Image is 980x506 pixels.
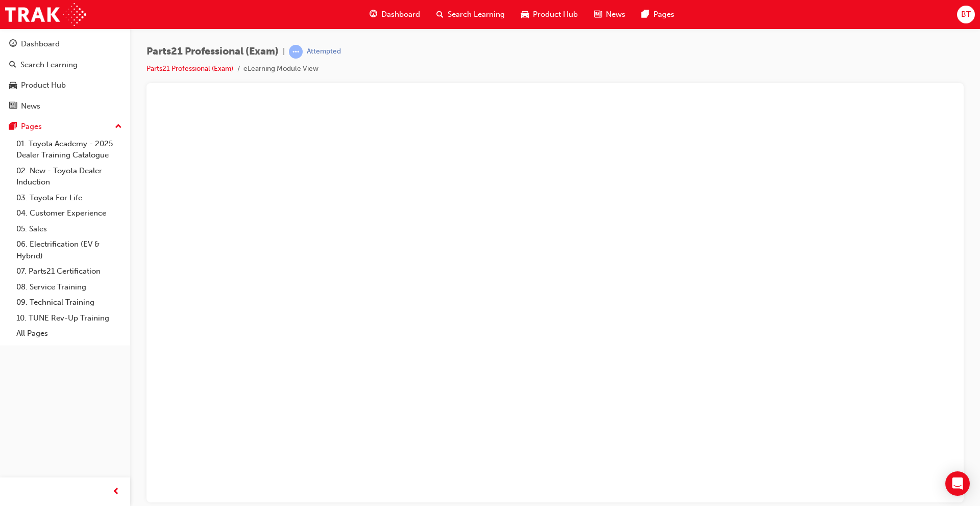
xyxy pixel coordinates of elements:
[533,9,578,20] span: Product Hub
[307,47,341,57] div: Attempted
[606,9,625,20] span: News
[12,295,126,310] a: 09. Technical Training
[9,61,16,70] span: search-icon
[9,40,17,49] span: guage-icon
[436,8,444,21] span: search-icon
[633,4,682,25] a: pages-iconPages
[4,35,126,54] a: Dashboard
[642,8,649,21] span: pages-icon
[4,117,126,136] button: Pages
[521,8,529,21] span: car-icon
[594,8,602,21] span: news-icon
[243,63,318,75] li: eLearning Module View
[21,121,42,132] div: Pages
[4,76,126,95] a: Product Hub
[4,97,126,116] a: News
[957,6,975,23] button: BT
[12,236,126,263] a: 06. Electrification (EV & Hybrid)
[381,9,420,20] span: Dashboard
[12,136,126,163] a: 01. Toyota Academy - 2025 Dealer Training Catalogue
[4,33,126,117] button: DashboardSearch LearningProduct HubNews
[12,163,126,190] a: 02. New - Toyota Dealer Induction
[448,9,505,20] span: Search Learning
[653,9,674,20] span: Pages
[4,56,126,74] a: Search Learning
[20,59,78,71] div: Search Learning
[12,263,126,279] a: 07. Parts21 Certification
[146,64,233,73] a: Parts21 Professional (Exam)
[9,81,17,90] span: car-icon
[283,46,285,58] span: |
[12,205,126,221] a: 04. Customer Experience
[21,79,66,91] div: Product Hub
[21,38,60,50] div: Dashboard
[9,122,17,131] span: pages-icon
[112,486,120,498] span: prev-icon
[12,279,126,295] a: 08. Service Training
[361,4,428,25] a: guage-iconDashboard
[12,221,126,237] a: 05. Sales
[12,310,126,326] a: 10. TUNE Rev-Up Training
[146,46,279,58] span: Parts21 Professional (Exam)
[5,3,86,26] img: Trak
[586,4,633,25] a: news-iconNews
[370,8,377,21] span: guage-icon
[12,190,126,206] a: 03. Toyota For Life
[12,326,126,341] a: All Pages
[945,471,970,496] div: Open Intercom Messenger
[513,4,586,25] a: car-iconProduct Hub
[428,4,513,25] a: search-iconSearch Learning
[289,45,303,59] span: learningRecordVerb_ATTEMPT-icon
[961,9,971,20] span: BT
[115,120,122,134] span: up-icon
[21,100,40,112] div: News
[9,102,17,111] span: news-icon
